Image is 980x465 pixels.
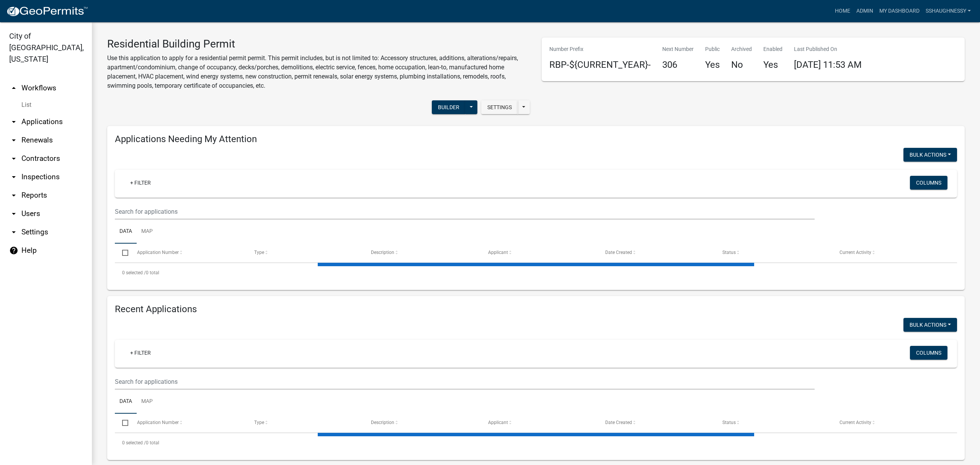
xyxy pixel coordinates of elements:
[794,59,862,70] span: [DATE] 11:53 AM
[853,4,876,18] a: Admin
[923,4,974,18] a: sshaughnessy
[549,45,651,53] p: Number Prefix
[715,244,832,262] datatable-header-cell: Status
[115,433,957,452] div: 0 total
[115,244,129,262] datatable-header-cell: Select
[605,250,632,255] span: Date Created
[910,176,947,190] button: Columns
[137,219,157,244] a: Map
[903,318,957,332] button: Bulk Actions
[763,59,782,70] h4: Yes
[247,414,364,432] datatable-header-cell: Type
[662,45,694,53] p: Next Number
[115,390,137,414] a: Data
[840,250,871,255] span: Current Activity
[488,420,508,425] span: Applicant
[247,244,364,262] datatable-header-cell: Type
[731,45,752,53] p: Archived
[832,244,949,262] datatable-header-cell: Current Activity
[115,134,957,145] h4: Applications Needing My Attention
[832,4,853,18] a: Home
[9,154,18,163] i: arrow_drop_down
[549,59,651,70] h4: RBP-${CURRENT_YEAR}-
[763,45,782,53] p: Enabled
[115,204,815,219] input: Search for applications
[364,244,481,262] datatable-header-cell: Description
[129,414,247,432] datatable-header-cell: Application Number
[598,414,715,432] datatable-header-cell: Date Created
[137,420,179,425] span: Application Number
[9,172,18,182] i: arrow_drop_down
[115,374,815,390] input: Search for applications
[115,263,957,282] div: 0 total
[371,250,394,255] span: Description
[605,420,632,425] span: Date Created
[107,54,530,90] p: Use this application to apply for a residential permit permit. This permit includes, but is not l...
[432,100,465,114] button: Builder
[9,246,18,255] i: help
[910,346,947,360] button: Columns
[488,250,508,255] span: Applicant
[705,45,720,53] p: Public
[137,390,157,414] a: Map
[137,250,179,255] span: Application Number
[481,414,598,432] datatable-header-cell: Applicant
[129,244,247,262] datatable-header-cell: Application Number
[115,414,129,432] datatable-header-cell: Select
[598,244,715,262] datatable-header-cell: Date Created
[115,219,137,244] a: Data
[481,100,518,114] button: Settings
[662,59,694,70] h4: 306
[832,414,949,432] datatable-header-cell: Current Activity
[9,209,18,218] i: arrow_drop_down
[9,117,18,126] i: arrow_drop_down
[722,250,736,255] span: Status
[115,304,957,315] h4: Recent Applications
[705,59,720,70] h4: Yes
[731,59,752,70] h4: No
[715,414,832,432] datatable-header-cell: Status
[9,228,18,237] i: arrow_drop_down
[122,270,146,275] span: 0 selected /
[9,191,18,200] i: arrow_drop_down
[371,420,394,425] span: Description
[876,4,923,18] a: My Dashboard
[903,148,957,162] button: Bulk Actions
[254,420,264,425] span: Type
[9,136,18,145] i: arrow_drop_down
[722,420,736,425] span: Status
[124,176,157,190] a: + Filter
[9,84,18,93] i: arrow_drop_up
[794,45,862,53] p: Last Published On
[364,414,481,432] datatable-header-cell: Description
[124,346,157,360] a: + Filter
[254,250,264,255] span: Type
[107,38,530,51] h3: Residential Building Permit
[122,440,146,445] span: 0 selected /
[481,244,598,262] datatable-header-cell: Applicant
[840,420,871,425] span: Current Activity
